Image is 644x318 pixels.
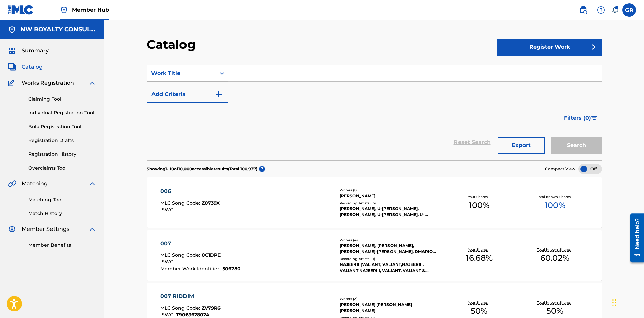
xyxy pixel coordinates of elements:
span: Member Work Identifier : [160,266,222,272]
a: 007MLC Song Code:0C1DPEISWC:Member Work Identifier:506780Writers (4)[PERSON_NAME], [PERSON_NAME],... [147,230,602,281]
span: Matching [22,180,48,188]
button: Add Criteria [147,86,228,103]
img: help [597,6,605,14]
img: expand [88,79,96,87]
p: Showing 1 - 10 of 10,000 accessible results (Total 100,937 ) [147,166,257,172]
a: Overclaims Tool [28,165,96,172]
span: Compact View [545,166,575,172]
span: ISWC : [160,207,176,213]
div: [PERSON_NAME] [PERSON_NAME] [PERSON_NAME] [340,302,441,314]
a: Registration Drafts [28,137,96,144]
div: Work Title [151,69,212,77]
span: MLC Song Code : [160,305,202,311]
p: Total Known Shares: [537,194,573,199]
div: 007 RIDDIM [160,292,238,301]
div: [PERSON_NAME], [PERSON_NAME], [PERSON_NAME]-[PERSON_NAME], DMARIO [PERSON_NAME] [340,243,441,255]
img: Accounts [8,26,16,34]
span: 0C1DPE [202,252,221,258]
a: Member Benefits [28,242,96,249]
p: Total Known Shares: [537,300,573,305]
button: Export [498,137,545,154]
div: User Menu [622,3,636,17]
span: Summary [22,47,49,55]
span: ZV79R6 [202,305,221,311]
img: Catalog [8,63,16,71]
img: search [579,6,587,14]
div: 007 [160,240,241,248]
a: Registration History [28,151,96,158]
span: 16.68 % [466,252,493,264]
span: MLC Song Code : [160,252,202,258]
span: 506780 [222,266,241,272]
span: ? [259,166,265,172]
h5: NW ROYALTY CONSULTING, LLC. [20,26,96,33]
a: Claiming Tool [28,96,96,103]
form: Search Form [147,65,602,160]
span: 50 % [471,305,487,317]
span: Works Registration [22,79,74,87]
span: 100 % [469,199,489,211]
span: 60.02 % [540,252,569,264]
img: f7272a7cc735f4ea7f67.svg [588,43,597,51]
a: Match History [28,210,96,217]
div: Drag [612,292,616,313]
div: Writers ( 1 ) [340,188,441,193]
span: MLC Song Code : [160,200,202,206]
img: Matching [8,180,16,188]
a: Public Search [577,3,590,17]
div: Recording Artists ( 16 ) [340,201,441,206]
p: Your Shares: [468,300,490,305]
img: Works Registration [8,79,17,87]
div: Notifications [612,7,618,13]
img: Top Rightsholder [60,6,68,14]
span: Member Hub [72,6,109,14]
span: ISWC : [160,312,176,318]
div: Writers ( 4 ) [340,238,441,243]
button: Register Work [497,39,602,56]
a: Individual Registration Tool [28,109,96,116]
div: [PERSON_NAME] [340,193,441,199]
h2: Catalog [147,37,199,52]
img: Summary [8,47,16,55]
button: Filters (0) [560,110,602,127]
span: 100 % [545,199,565,211]
a: 006MLC Song Code:Z0739XISWC:Writers (1)[PERSON_NAME]Recording Artists (16)[PERSON_NAME], U-[PERSO... [147,177,602,228]
a: Matching Tool [28,196,96,203]
span: T9063628024 [176,312,209,318]
div: Writers ( 2 ) [340,296,441,302]
iframe: Resource Center [625,211,644,265]
span: Member Settings [22,225,69,233]
img: 9d2ae6d4665cec9f34b9.svg [215,90,223,98]
div: Recording Artists ( 11 ) [340,256,441,261]
iframe: Chat Widget [610,286,644,318]
div: 006 [160,187,220,196]
p: Your Shares: [468,194,490,199]
img: expand [88,225,96,233]
p: Your Shares: [468,247,490,252]
span: Z0739X [202,200,220,206]
span: Filters ( 0 ) [564,114,591,122]
a: SummarySummary [8,47,49,55]
img: expand [88,180,96,188]
div: NAJEERIII|VALIANT, VALIANT,NAJEERIII, VALIANT NAJEERIII, VALIANT, VALIANT & NAJEERIII [340,261,441,274]
img: filter [591,116,597,120]
a: CatalogCatalog [8,63,43,71]
p: Total Known Shares: [537,247,573,252]
img: Member Settings [8,225,16,233]
span: 50 % [546,305,563,317]
img: MLC Logo [8,5,34,15]
div: Help [594,3,608,17]
span: Catalog [22,63,43,71]
a: Bulk Registration Tool [28,123,96,130]
div: [PERSON_NAME], U-[PERSON_NAME], [PERSON_NAME], U-[PERSON_NAME], U-[PERSON_NAME] [340,206,441,218]
span: ISWC : [160,259,176,265]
